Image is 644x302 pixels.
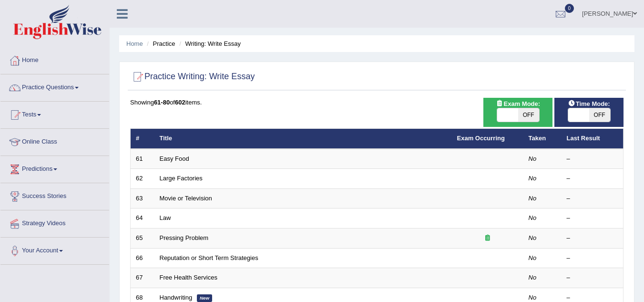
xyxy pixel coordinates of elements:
[567,273,618,282] div: –
[589,108,610,122] span: OFF
[0,74,109,98] a: Practice Questions
[529,254,537,261] em: No
[565,4,574,13] span: 0
[144,39,175,48] li: Practice
[130,70,255,84] h2: Practice Writing: Write Essay
[529,195,537,202] em: No
[529,274,537,281] em: No
[483,98,552,127] div: Show exams occurring in exams
[0,129,109,153] a: Online Class
[160,155,189,162] a: Easy Food
[567,214,618,223] div: –
[131,129,154,149] th: #
[567,234,618,243] div: –
[160,254,258,261] a: Reputation or Short Term Strategies
[131,248,154,268] td: 66
[0,102,109,125] a: Tests
[0,47,109,71] a: Home
[567,174,618,183] div: –
[160,294,193,301] a: Handwriting
[154,99,170,106] b: 61-80
[160,214,171,221] a: Law
[457,135,505,142] a: Exam Occurring
[529,175,537,182] em: No
[160,175,203,182] a: Large Factories
[567,155,618,164] div: –
[126,40,143,47] a: Home
[529,155,537,162] em: No
[518,108,539,122] span: OFF
[131,208,154,229] td: 64
[523,129,562,149] th: Taken
[564,99,614,109] span: Time Mode:
[154,129,452,149] th: Title
[160,234,209,241] a: Pressing Problem
[160,195,212,202] a: Movie or Television
[0,183,109,207] a: Success Stories
[131,188,154,208] td: 63
[160,274,217,281] a: Free Health Services
[457,234,518,243] div: Exam occurring question
[567,254,618,263] div: –
[131,268,154,288] td: 67
[175,99,185,106] b: 602
[131,229,154,249] td: 65
[492,99,543,109] span: Exam Mode:
[529,214,537,221] em: No
[0,210,109,234] a: Strategy Videos
[0,238,109,261] a: Your Account
[130,98,624,107] div: Showing of items.
[0,156,109,180] a: Predictions
[529,234,537,241] em: No
[562,129,624,149] th: Last Result
[197,294,212,302] em: New
[567,194,618,203] div: –
[131,169,154,189] td: 62
[131,149,154,169] td: 61
[529,294,537,301] em: No
[177,39,241,48] li: Writing: Write Essay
